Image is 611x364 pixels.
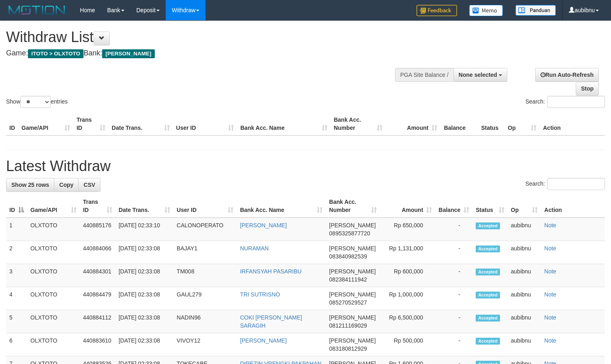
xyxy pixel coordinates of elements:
a: [PERSON_NAME] [240,337,286,344]
td: GAUL279 [173,287,237,310]
th: ID [6,112,18,135]
span: Accepted [476,269,500,275]
td: BAJAY1 [173,241,237,264]
button: None selected [453,68,507,82]
a: [PERSON_NAME] [240,222,286,229]
td: [DATE] 02:33:08 [115,264,173,287]
span: [PERSON_NAME] [329,245,376,252]
td: [DATE] 02:33:08 [115,287,173,310]
th: Amount: activate to sort column ascending [380,195,435,218]
a: IRFANSYAH PASARIBU [240,268,301,275]
a: NURAMAN [240,245,269,252]
td: OLXTOTO [27,333,80,356]
span: [PERSON_NAME] [329,268,376,275]
a: COKI [PERSON_NAME] SARAGIH [240,314,302,329]
a: TRI SUTRISNO [240,291,280,298]
td: TM008 [173,264,237,287]
th: Status [478,112,504,135]
a: Copy [54,178,79,192]
th: Amount [386,112,441,135]
td: - [435,241,472,264]
th: Balance [440,112,478,135]
td: VIVOY12 [173,333,237,356]
span: Show 25 rows [11,182,49,188]
td: 440884301 [80,264,115,287]
input: Search: [547,178,605,190]
span: [PERSON_NAME] [102,49,154,58]
th: Action [541,195,605,218]
td: aubibnu [508,310,541,333]
span: Accepted [476,245,500,252]
td: 440884066 [80,241,115,264]
th: Date Trans.: activate to sort column ascending [115,195,173,218]
span: None selected [459,72,497,78]
a: Note [544,337,556,344]
td: [DATE] 02:33:08 [115,241,173,264]
td: 2 [6,241,27,264]
td: NADIN96 [173,310,237,333]
th: Balance: activate to sort column ascending [435,195,472,218]
span: Copy 081211169029 to clipboard [329,322,367,329]
td: Rp 600,000 [380,264,435,287]
span: Accepted [476,338,500,345]
td: 3 [6,264,27,287]
h1: Latest Withdraw [6,158,605,174]
img: panduan.png [515,5,556,16]
span: Copy [59,182,73,188]
td: 5 [6,310,27,333]
th: User ID [173,112,237,135]
h1: Withdraw List [6,29,399,45]
td: 440883610 [80,333,115,356]
td: Rp 1,131,000 [380,241,435,264]
td: - [435,287,472,310]
a: Run Auto-Refresh [535,68,599,82]
td: aubibnu [508,241,541,264]
td: OLXTOTO [27,310,80,333]
span: Accepted [476,292,500,298]
input: Search: [547,96,605,108]
td: aubibnu [508,287,541,310]
span: [PERSON_NAME] [329,222,376,229]
td: CALONOPERATO [173,218,237,241]
span: Copy 085270529527 to clipboard [329,299,367,306]
th: Action [540,112,605,135]
td: OLXTOTO [27,241,80,264]
label: Search: [526,178,605,190]
td: Rp 6,500,000 [380,310,435,333]
div: PGA Site Balance / [395,68,453,82]
td: Rp 500,000 [380,333,435,356]
td: [DATE] 02:33:10 [115,218,173,241]
th: Game/API [18,112,73,135]
th: Status: activate to sort column ascending [472,195,508,218]
a: Note [544,291,556,298]
td: aubibnu [508,264,541,287]
td: - [435,264,472,287]
th: Bank Acc. Number: activate to sort column ascending [326,195,380,218]
td: OLXTOTO [27,218,80,241]
label: Show entries [6,96,68,108]
td: OLXTOTO [27,264,80,287]
a: Note [544,245,556,252]
th: Op: activate to sort column ascending [508,195,541,218]
td: aubibnu [508,333,541,356]
span: Copy 0895325877720 to clipboard [329,230,370,237]
h4: Game: Bank: [6,49,399,57]
th: Op [504,112,540,135]
span: ITOTO > OLXTOTO [28,49,83,58]
img: MOTION_logo.png [6,4,68,16]
a: Stop [576,82,599,95]
td: OLXTOTO [27,287,80,310]
td: 440884112 [80,310,115,333]
a: Note [544,314,556,321]
th: Game/API: activate to sort column ascending [27,195,80,218]
span: Accepted [476,315,500,322]
td: [DATE] 02:33:08 [115,333,173,356]
td: aubibnu [508,218,541,241]
span: Copy 083840982539 to clipboard [329,253,367,260]
span: [PERSON_NAME] [329,291,376,298]
span: Accepted [476,222,500,229]
td: 440884479 [80,287,115,310]
a: CSV [78,178,100,192]
td: 1 [6,218,27,241]
th: User ID: activate to sort column ascending [173,195,237,218]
